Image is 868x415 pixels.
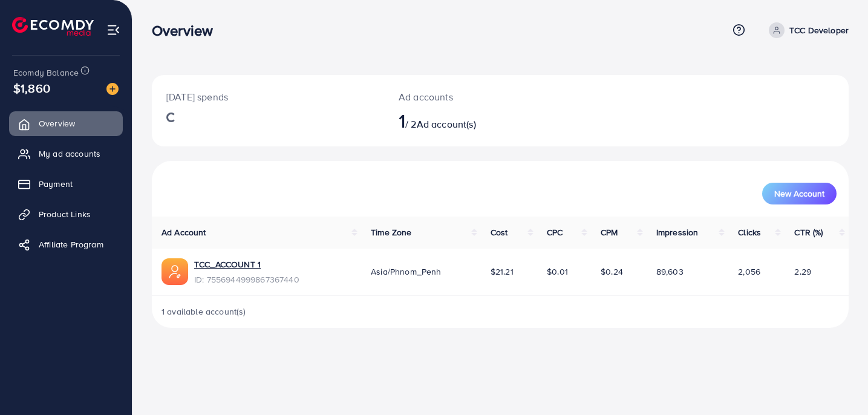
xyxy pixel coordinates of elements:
a: TCC Developer [764,22,849,38]
p: TCC Developer [789,23,849,38]
button: New Account [762,183,837,204]
span: 2,056 [738,266,760,278]
h2: / 2 [399,109,544,132]
span: Ecomdy Balance [13,67,79,79]
span: Product Links [39,208,91,220]
span: 89,603 [656,266,684,278]
span: $1,860 [13,79,50,97]
img: menu [106,23,120,37]
span: Ad account(s) [417,117,476,131]
span: Ad Account [162,226,206,238]
span: CPM [601,226,618,238]
span: Payment [39,178,73,190]
span: CPC [547,226,563,238]
p: Ad accounts [399,90,544,104]
span: New Account [774,189,824,198]
img: image [106,83,119,95]
a: My ad accounts [9,142,123,166]
span: $0.01 [547,266,568,278]
img: ic-ads-acc.e4c84228.svg [162,258,188,285]
a: Overview [9,111,123,136]
span: CTR (%) [794,226,823,238]
a: Payment [9,172,123,196]
a: Affiliate Program [9,232,123,257]
span: Impression [656,226,699,238]
span: ID: 7556944999867367440 [194,273,299,286]
span: Asia/Phnom_Penh [371,266,441,278]
span: My ad accounts [39,148,100,160]
a: Product Links [9,202,123,226]
span: Affiliate Program [39,238,103,250]
h3: Overview [152,22,223,39]
span: Clicks [738,226,761,238]
a: TCC_ACCOUNT 1 [194,258,261,270]
span: 2.29 [794,266,811,278]
span: 1 available account(s) [162,306,246,318]
span: 1 [399,106,405,134]
span: $0.24 [601,266,623,278]
p: [DATE] spends [166,90,370,104]
span: Time Zone [371,226,411,238]
span: Cost [491,226,508,238]
img: logo [12,17,94,36]
span: Overview [39,117,75,129]
span: $21.21 [491,266,514,278]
